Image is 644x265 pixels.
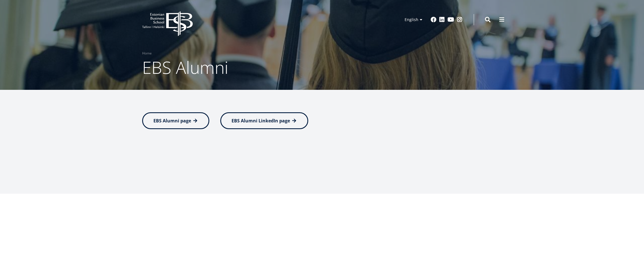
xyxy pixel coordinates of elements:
[142,51,152,56] a: Home
[431,17,436,22] a: Facebook
[457,17,462,22] a: Instagram
[220,112,308,129] a: EBS Alumni LinkedIn page
[439,17,445,22] a: Linkedin
[142,56,228,79] span: EBS Alumni
[142,112,209,129] a: EBS Alumni page
[448,17,454,22] a: Youtube
[232,118,290,124] span: EBS Alumni LinkedIn page
[153,118,191,124] span: EBS Alumni page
